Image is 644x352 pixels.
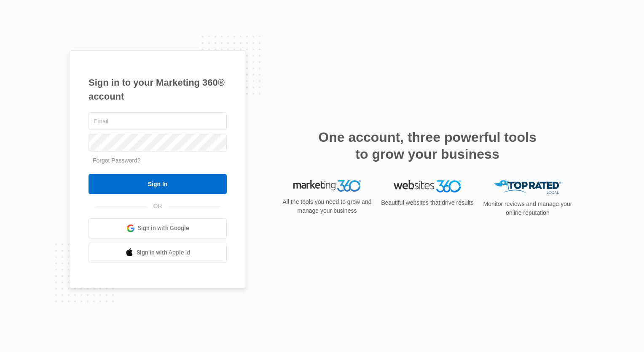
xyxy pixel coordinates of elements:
[89,243,227,263] a: Sign in with Apple Id
[280,198,374,215] p: All the tools you need to grow and manage your business
[89,112,227,130] input: Email
[138,224,189,233] span: Sign in with Google
[394,180,461,192] img: Websites 360
[148,202,168,211] span: OR
[293,180,361,192] img: Marketing 360
[93,157,141,164] a: Forgot Password?
[494,180,561,194] img: Top Rated Local
[89,218,227,238] a: Sign in with Google
[137,248,191,257] span: Sign in with Apple Id
[480,200,575,217] p: Monitor reviews and manage your online reputation
[89,174,227,194] input: Sign In
[380,198,475,207] p: Beautiful websites that drive results
[316,129,539,162] h2: One account, three powerful tools to grow your business
[89,76,227,103] h1: Sign in to your Marketing 360® account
